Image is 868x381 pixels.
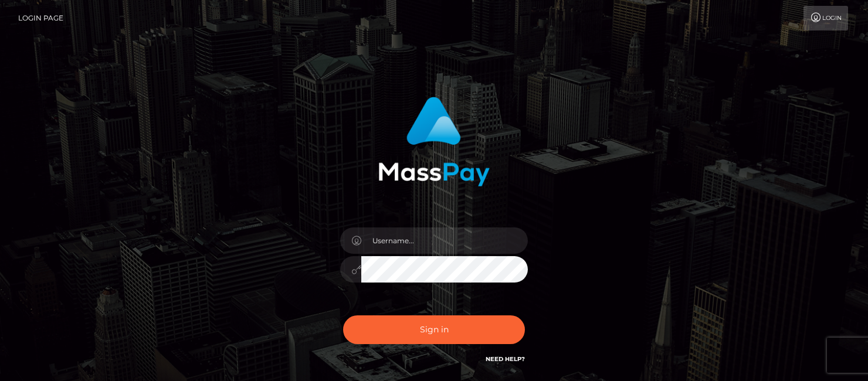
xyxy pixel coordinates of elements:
a: Login Page [18,6,63,30]
a: Need Help? [486,355,525,363]
input: Username... [361,227,528,254]
img: MassPay Login [378,97,490,186]
button: Sign in [343,315,525,344]
a: Login [803,6,848,30]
